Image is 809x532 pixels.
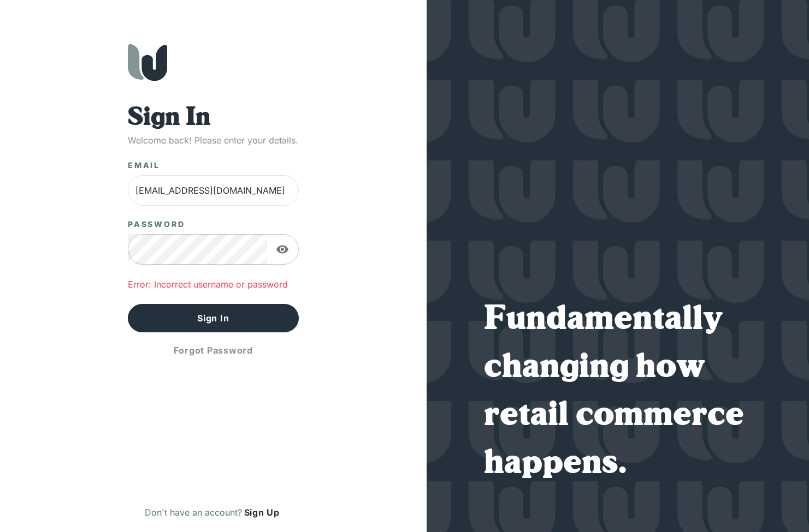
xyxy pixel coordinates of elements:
[145,506,242,519] p: Don't have an account?
[128,175,299,206] input: Enter email address
[128,103,299,134] h1: Sign In
[128,219,185,230] label: Password
[242,504,282,521] button: Sign Up
[128,337,299,364] button: Forgot Password
[128,160,160,171] label: Email
[128,278,299,291] p: Error: Incorrect username or password
[128,44,167,81] img: Wholeshop logo
[484,296,752,488] h1: Fundamentally changing how retail commerce happens.
[128,304,299,332] button: Sign In
[128,134,299,147] p: Welcome back! Please enter your details.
